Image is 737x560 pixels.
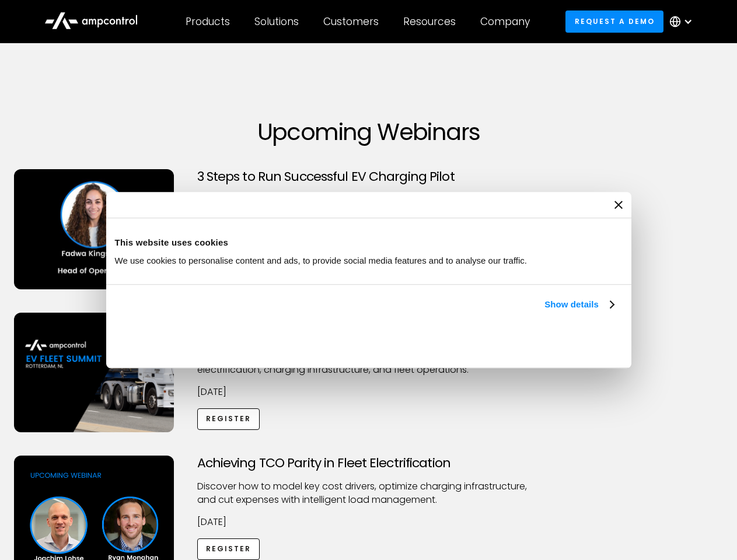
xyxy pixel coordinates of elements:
[323,15,379,28] div: Customers
[197,480,540,506] p: Discover how to model key cost drivers, optimize charging infrastructure, and cut expenses with i...
[480,15,530,28] div: Company
[197,516,540,528] p: [DATE]
[197,169,540,184] h3: 3 Steps to Run Successful EV Charging Pilot
[197,538,260,560] a: Register
[544,297,613,311] a: Show details
[254,15,299,28] div: Solutions
[403,15,456,28] div: Resources
[450,325,618,359] button: Okay
[186,15,230,28] div: Products
[115,256,528,265] span: We use cookies to personalise content and ads, to provide social media features and to analyse ou...
[197,456,540,471] h3: Achieving TCO Parity in Fleet Electrification
[14,118,724,146] h1: Upcoming Webinars
[197,408,260,430] a: Register
[614,201,623,209] button: Close banner
[565,10,663,32] a: Request a demo
[197,386,540,398] p: [DATE]
[115,236,623,250] div: This website uses cookies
